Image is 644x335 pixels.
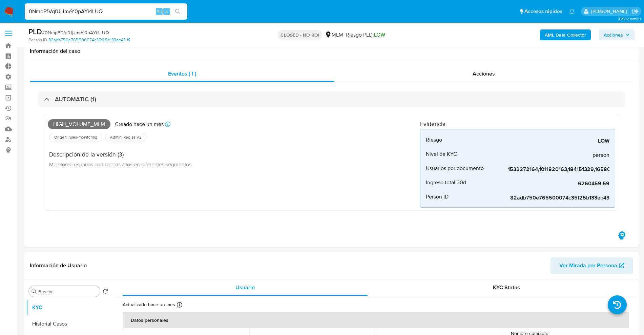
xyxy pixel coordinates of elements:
[278,30,322,40] p: CLOSED - NO ROI
[55,96,96,103] h3: AUTOMATIC (1)
[508,180,609,187] span: 6260459.59
[171,7,185,16] button: search-icon
[508,194,609,201] span: 82adb750e765500074c35f25b133eb43
[235,284,255,291] span: Usuario
[426,165,484,172] span: Usuarios por documento
[30,262,87,269] h1: Información de Usuario
[26,316,111,332] button: Historial Casos
[493,284,520,291] span: KYC Status
[545,29,586,40] b: AML Data Collector
[632,8,639,15] a: Salir
[426,151,457,158] span: Nivel de KYC
[123,312,629,328] th: Datos personales
[38,91,625,107] div: AUTOMATIC (1)
[48,37,130,43] a: 82adb750e765500074c35f25b133eb43
[591,8,629,15] p: santiago.sgreco@mercadolibre.com
[426,193,449,200] span: Person ID
[604,29,623,40] span: Acciones
[26,299,111,316] button: KYC
[325,31,343,39] div: MLM
[157,8,162,15] span: Alt
[168,70,196,78] span: Eventos ( 1 )
[166,8,168,15] span: s
[599,29,635,40] button: Acciones
[28,26,42,37] b: PLD
[28,37,47,43] b: Person ID
[426,179,466,186] span: Ingreso total 30d
[115,121,164,128] p: Creado hace un mes
[42,29,109,36] span: # 0NmpPfVqfUjJmeY0pAYi4LUQ
[508,166,609,173] span: 1532272164,1011820163,184151329,165802219,1998167204,1475206479,357200984
[48,119,110,129] span: High_volume_mlm
[524,8,562,15] span: Accesos rápidos
[426,137,442,143] span: Riesgo
[569,8,575,14] a: Notificaciones
[123,301,175,308] p: Actualizado hace un mes
[109,134,142,140] span: Admin. Reglas V2
[374,31,385,39] span: LOW
[30,48,633,55] h1: Información del caso
[49,161,191,168] span: Monitorea usuarios con cobros altos en diferentes segmentos
[540,29,591,40] button: AML Data Collector
[550,257,633,274] button: Ver Mirada por Persona
[420,120,615,128] h4: Evidencia
[38,289,97,295] input: Buscar
[54,134,98,140] span: Origen: rules-monitoring
[508,152,609,159] span: person
[49,151,191,158] h4: Descripción de la versión (3)
[103,289,108,296] button: Volver al orden por defecto
[346,31,385,39] span: Riesgo PLD:
[508,138,609,144] span: LOW
[473,70,495,78] span: Acciones
[32,289,37,294] button: Buscar
[25,7,187,16] input: Buscar usuario o caso...
[559,257,617,274] span: Ver Mirada por Persona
